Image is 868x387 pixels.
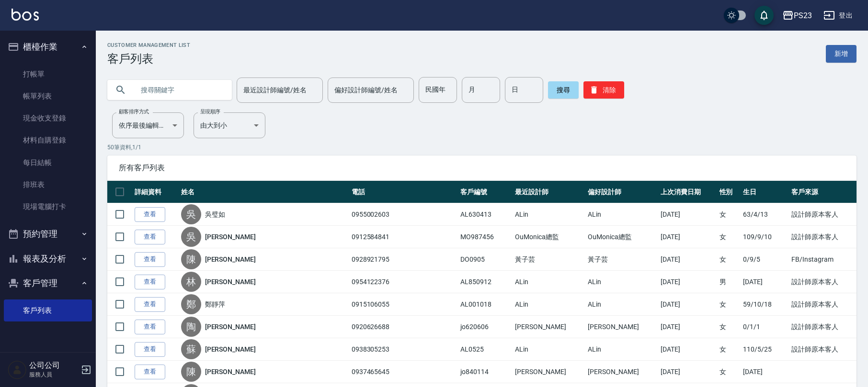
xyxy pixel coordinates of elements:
td: AL850912 [458,271,513,293]
a: 現場電腦打卡 [4,196,92,218]
div: 由大到小 [194,112,265,138]
img: Logo [11,9,39,21]
a: 查看 [135,320,165,334]
h3: 客戶列表 [107,52,190,66]
div: 蘇 [181,339,201,359]
td: 女 [717,316,741,338]
td: jo840114 [458,361,513,383]
th: 生日 [741,181,789,203]
a: 帳單列表 [4,85,92,107]
td: 女 [717,248,741,271]
a: 查看 [135,297,165,312]
th: 上次消費日期 [658,181,717,203]
td: [DATE] [658,248,717,271]
th: 最近設計師 [513,181,585,203]
a: [PERSON_NAME] [205,367,256,376]
td: AL001018 [458,293,513,316]
div: 依序最後編輯時間 [112,112,184,138]
a: 鄭靜萍 [205,299,225,309]
td: ALin [513,271,585,293]
td: 設計師原本客人 [789,338,857,361]
th: 客戶來源 [789,181,857,203]
td: [DATE] [658,203,717,226]
td: 黃子芸 [585,248,658,271]
div: 吳 [181,227,201,247]
a: 現金收支登錄 [4,107,92,129]
td: 0938305253 [349,338,458,361]
a: 每日結帳 [4,152,92,174]
span: 所有客戶列表 [119,163,845,173]
th: 詳細資料 [132,181,179,203]
td: 0954122376 [349,271,458,293]
th: 電話 [349,181,458,203]
a: 查看 [135,365,165,379]
td: OuMonica總監 [585,226,658,248]
td: AL630413 [458,203,513,226]
th: 性別 [717,181,741,203]
a: [PERSON_NAME] [205,277,256,287]
a: 客戶列表 [4,299,92,321]
td: ALin [513,338,585,361]
p: 50 筆資料, 1 / 1 [107,143,857,152]
th: 偏好設計師 [585,181,658,203]
td: jo620606 [458,316,513,338]
td: [DATE] [658,271,717,293]
a: 查看 [135,342,165,357]
h5: 公司公司 [29,361,78,370]
td: ALin [513,203,585,226]
a: 排班表 [4,174,92,196]
td: 0/1/1 [741,316,789,338]
td: 109/9/10 [741,226,789,248]
td: 0955002603 [349,203,458,226]
td: 女 [717,203,741,226]
a: [PERSON_NAME] [205,322,256,332]
a: 吳璧如 [205,210,225,219]
td: [PERSON_NAME] [585,361,658,383]
td: 設計師原本客人 [789,293,857,316]
td: 男 [717,271,741,293]
td: [PERSON_NAME] [513,361,585,383]
a: 新增 [826,45,857,63]
label: 呈現順序 [200,108,220,115]
td: AL0525 [458,338,513,361]
td: [PERSON_NAME] [513,316,585,338]
td: 59/10/18 [741,293,789,316]
div: 吳 [181,204,201,224]
div: PS23 [794,10,812,22]
td: [DATE] [658,338,717,361]
a: [PERSON_NAME] [205,232,256,242]
td: [DATE] [741,361,789,383]
td: [PERSON_NAME] [585,316,658,338]
td: [DATE] [658,316,717,338]
button: PS23 [778,6,816,25]
td: DO0905 [458,248,513,271]
td: 設計師原本客人 [789,316,857,338]
div: 鄭 [181,294,201,314]
td: 女 [717,338,741,361]
td: 0915106055 [349,293,458,316]
td: 設計師原本客人 [789,203,857,226]
a: 查看 [135,230,165,244]
td: 0912584841 [349,226,458,248]
p: 服務人員 [29,370,78,379]
td: [DATE] [658,226,717,248]
button: 報表及分析 [4,246,92,271]
td: ALin [513,293,585,316]
td: ALin [585,293,658,316]
div: 陳 [181,362,201,382]
td: 0/9/5 [741,248,789,271]
input: 搜尋關鍵字 [134,77,224,103]
td: 0928921795 [349,248,458,271]
td: 女 [717,226,741,248]
div: 陳 [181,249,201,269]
th: 姓名 [179,181,349,203]
th: 客戶編號 [458,181,513,203]
td: [DATE] [658,293,717,316]
td: MO987456 [458,226,513,248]
td: ALin [585,203,658,226]
td: 女 [717,293,741,316]
a: [PERSON_NAME] [205,344,256,354]
a: 打帳單 [4,63,92,85]
td: 0937465645 [349,361,458,383]
td: 女 [717,361,741,383]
